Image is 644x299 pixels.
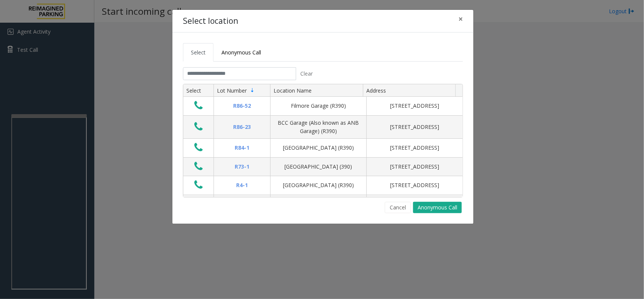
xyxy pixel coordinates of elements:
div: [GEOGRAPHIC_DATA] (R390) [275,181,362,189]
div: [STREET_ADDRESS] [371,102,458,110]
div: BCC Garage (Also known as ANB Garage) (R390) [275,119,362,136]
span: Sortable [249,87,255,93]
span: Location Name [274,87,312,94]
button: Cancel [385,202,411,213]
span: × [458,14,463,24]
div: [GEOGRAPHIC_DATA] (390) [275,163,362,171]
span: Anonymous Call [221,49,261,56]
div: R86-52 [218,102,266,110]
span: Select [191,49,206,56]
button: Clear [296,67,317,80]
div: Data table [183,84,463,197]
div: R4-1 [218,181,266,189]
div: [STREET_ADDRESS] [371,163,458,171]
th: Select [183,84,214,97]
h4: Select location [183,15,238,27]
div: R84-1 [218,144,266,152]
div: [STREET_ADDRESS] [371,144,458,152]
span: Address [366,87,386,94]
button: Anonymous Call [413,202,462,213]
div: R73-1 [218,163,266,171]
div: [STREET_ADDRESS] [371,181,458,189]
div: [GEOGRAPHIC_DATA] (R390) [275,144,362,152]
span: Lot Number [217,87,247,94]
ul: Tabs [183,43,463,62]
div: Filmore Garage (R390) [275,102,362,110]
div: [STREET_ADDRESS] [371,123,458,131]
button: Close [453,10,468,28]
div: R86-23 [218,123,266,131]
